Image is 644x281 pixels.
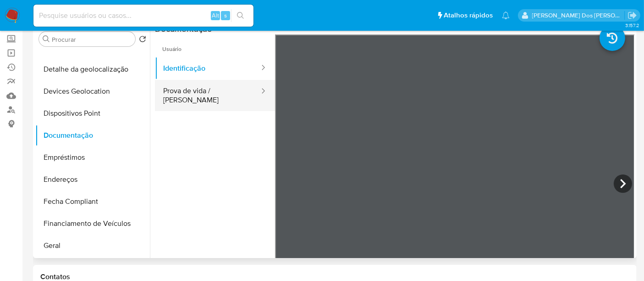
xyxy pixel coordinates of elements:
button: Dispositivos Point [35,102,150,124]
p: renato.lopes@mercadopago.com.br [532,11,625,20]
span: Atalhos rápidos [444,11,493,20]
input: Pesquise usuários ou casos... [33,10,253,22]
button: Devices Geolocation [35,80,150,102]
input: Procurar [52,35,132,44]
button: Detalhe da geolocalização [35,58,150,80]
button: Empréstimos [35,146,150,169]
button: Fecha Compliant [35,191,150,213]
button: search-icon [231,9,250,22]
a: Notificações [502,11,510,19]
button: Financiamento de Veículos [35,213,150,235]
button: Retornar ao pedido padrão [139,35,146,45]
button: Documentação [35,124,150,146]
button: Procurar [43,35,50,43]
span: Alt [212,11,219,20]
button: Endereços [35,169,150,191]
span: 3.157.2 [625,22,639,29]
button: Histórico de Risco PLD [35,257,150,279]
button: Geral [35,235,150,257]
span: s [224,11,227,20]
a: Sair [627,11,637,20]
